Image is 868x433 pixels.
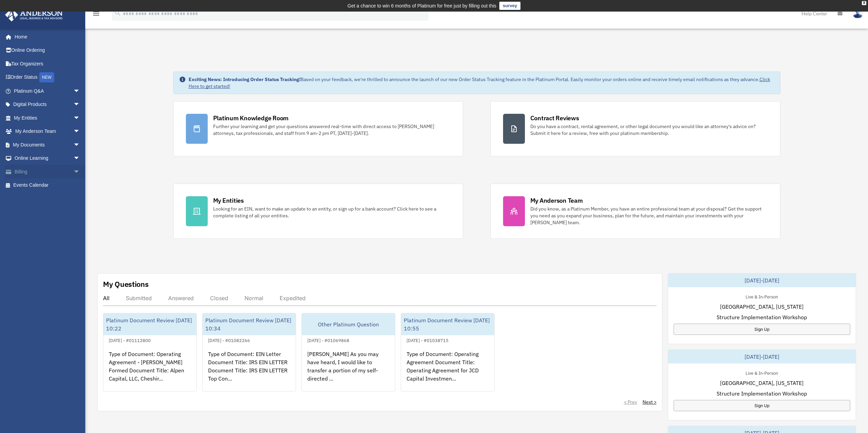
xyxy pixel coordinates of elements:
[189,76,770,89] a: Click Here to get started!
[668,350,856,364] div: [DATE]-[DATE]
[5,138,90,152] a: My Documentsarrow_drop_down
[862,1,866,5] div: close
[73,152,87,166] span: arrow_drop_down
[301,313,395,391] a: Other Platinum Question[DATE] - #01069868[PERSON_NAME] As you may have heard, I would like to tra...
[5,179,90,192] a: Events Calendar
[5,71,90,84] a: Order StatusNEW
[189,76,775,90] div: Based on your feedback, we're thrilled to announce the launch of our new Order Status Tracking fe...
[92,10,100,18] i: menu
[245,295,263,301] div: Normal
[103,295,109,301] div: All
[73,125,87,139] span: arrow_drop_down
[717,313,807,321] span: Structure Implementation Workshop
[5,57,90,71] a: Tax Organizers
[740,293,783,300] div: Live & In-Person
[202,313,296,391] a: Platinum Document Review [DATE] 10:34[DATE] - #01082266Type of Document: EIN Letter Document Titl...
[401,313,494,335] div: Platinum Document Review [DATE] 10:55
[73,84,87,98] span: arrow_drop_down
[210,295,228,301] div: Closed
[103,344,196,398] div: Type of Document: Operating Agreement - [PERSON_NAME] Formed Document Title: Alpen Capital, LLC, ...
[668,274,856,287] div: [DATE]-[DATE]
[3,8,65,21] img: Anderson Advisors Platinum Portal
[39,72,54,82] div: NEW
[5,125,90,138] a: My Anderson Teamarrow_drop_down
[5,111,90,125] a: My Entitiesarrow_drop_down
[213,123,451,137] div: Further your learning and get your questions answered real-time with direct access to [PERSON_NAM...
[168,295,194,301] div: Answered
[114,9,121,17] i: search
[92,12,100,18] a: menu
[490,184,780,239] a: My Anderson Team Did you know, as a Platinum Member, you have an entire professional team at your...
[530,205,768,226] div: Did you know, as a Platinum Member, you have an entire professional team at your disposal? Get th...
[103,279,149,289] div: My Questions
[530,123,768,137] div: Do you have a contract, rental agreement, or other legal document you would like an attorney's ad...
[5,98,90,111] a: Digital Productsarrow_drop_down
[643,399,657,405] a: Next >
[674,324,850,335] a: Sign Up
[720,379,804,387] span: [GEOGRAPHIC_DATA], [US_STATE]
[674,400,850,411] a: Sign Up
[401,344,494,398] div: Type of Document: Operating Agreement Document Title: Operating Agreement for JCD Capital Investm...
[530,196,583,205] div: My Anderson Team
[401,313,495,391] a: Platinum Document Review [DATE] 10:55[DATE] - #01038715Type of Document: Operating Agreement Docu...
[213,205,451,219] div: Looking for an EIN, want to make an update to an entity, or sign up for a bank account? Click her...
[490,101,780,156] a: Contract Reviews Do you have a contract, rental agreement, or other legal document you would like...
[302,313,395,335] div: Other Platinum Question
[717,389,807,398] span: Structure Implementation Workshop
[720,303,804,311] span: [GEOGRAPHIC_DATA], [US_STATE]
[103,313,196,335] div: Platinum Document Review [DATE] 10:22
[5,84,90,98] a: Platinum Q&Aarrow_drop_down
[203,336,255,343] div: [DATE] - #01082266
[213,196,244,205] div: My Entities
[73,165,87,179] span: arrow_drop_down
[5,165,90,179] a: Billingarrow_drop_down
[5,44,90,57] a: Online Ordering
[126,295,152,301] div: Submitted
[499,2,520,10] a: survey
[348,2,497,10] div: Get a chance to win 6 months of Platinum for free just by filling out this
[740,369,783,376] div: Live & In-Person
[5,152,90,165] a: Online Learningarrow_drop_down
[280,295,306,301] div: Expedited
[73,98,87,112] span: arrow_drop_down
[853,9,863,18] img: User Pic
[103,336,156,343] div: [DATE] - #01112800
[401,336,454,343] div: [DATE] - #01038715
[103,313,197,391] a: Platinum Document Review [DATE] 10:22[DATE] - #01112800Type of Document: Operating Agreement - [P...
[173,184,463,239] a: My Entities Looking for an EIN, want to make an update to an entity, or sign up for a bank accoun...
[213,114,289,122] div: Platinum Knowledge Room
[530,114,579,122] div: Contract Reviews
[73,138,87,152] span: arrow_drop_down
[302,336,355,343] div: [DATE] - #01069868
[189,76,300,82] strong: Exciting News: Introducing Order Status Tracking!
[173,101,463,156] a: Platinum Knowledge Room Further your learning and get your questions answered real-time with dire...
[302,344,395,398] div: [PERSON_NAME] As you may have heard, I would like to transfer a portion of my self-directed ...
[5,30,87,44] a: Home
[203,344,296,398] div: Type of Document: EIN Letter Document Title: IRS EIN LETTER Document Title: IRS EIN LETTER Top Co...
[203,313,296,335] div: Platinum Document Review [DATE] 10:34
[73,111,87,125] span: arrow_drop_down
